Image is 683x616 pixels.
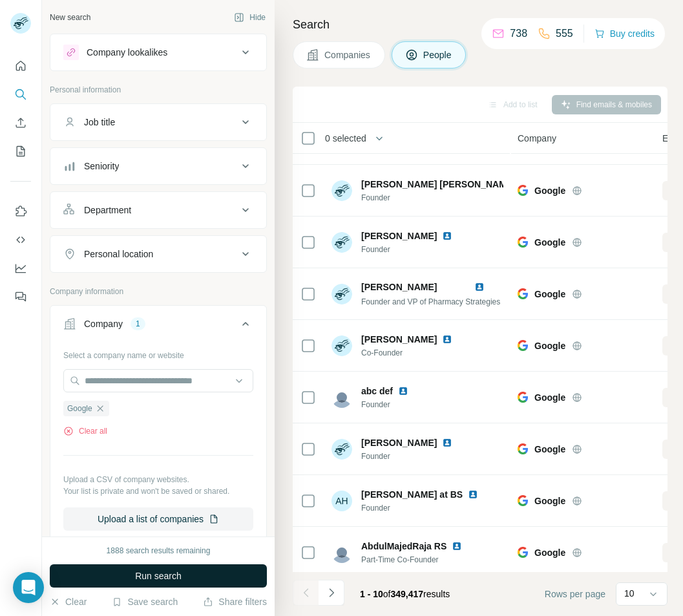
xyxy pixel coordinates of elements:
[331,491,352,511] div: AH
[518,132,556,145] span: Company
[360,589,450,599] span: results
[293,16,667,34] h4: Search
[10,285,31,308] button: Feedback
[556,26,573,41] p: 555
[10,200,31,223] button: Use Surfe on LinkedIn
[518,340,528,350] img: Logo of Google
[594,25,655,43] button: Buy credits
[331,542,352,563] img: Avatar
[398,386,408,396] img: LinkedIn logo
[361,333,437,346] span: [PERSON_NAME]
[324,48,372,61] span: Companies
[361,385,393,398] span: abc def
[361,192,503,204] span: Founder
[468,489,478,500] img: LinkedIn logo
[534,494,565,507] span: Google
[203,595,267,608] button: Share filters
[331,387,352,408] img: Avatar
[361,399,424,410] span: Founder
[423,48,453,61] span: People
[107,545,211,557] div: 1888 search results remaining
[50,107,266,138] button: Job title
[361,502,494,514] span: Founder
[361,489,463,500] span: [PERSON_NAME] at BS
[87,46,167,59] div: Company lookalikes
[518,495,528,505] img: Logo of Google
[10,54,31,78] button: Quick start
[534,339,565,352] span: Google
[383,589,391,599] span: of
[50,84,267,96] p: Personal information
[534,443,565,456] span: Google
[84,160,119,173] div: Seniority
[518,547,528,557] img: Logo of Google
[331,284,352,304] img: Avatar
[442,438,452,448] img: LinkedIn logo
[518,237,528,247] img: Logo of Google
[361,244,468,255] span: Founder
[50,564,267,588] button: Run search
[361,554,478,566] span: Part-Time Co-Founder
[112,595,178,608] button: Save search
[225,8,275,27] button: Hide
[67,403,92,414] span: Google
[361,229,437,242] span: [PERSON_NAME]
[534,546,565,559] span: Google
[331,335,352,356] img: Avatar
[518,443,528,454] img: Logo of Google
[50,12,90,23] div: New search
[10,257,31,280] button: Dashboard
[10,83,31,106] button: Search
[331,180,352,201] img: Avatar
[10,140,31,163] button: My lists
[50,308,266,345] button: Company1
[534,236,565,249] span: Google
[391,589,424,599] span: 349,417
[518,392,528,402] img: Logo of Google
[452,541,462,551] img: LinkedIn logo
[361,282,437,292] span: [PERSON_NAME]
[545,588,605,600] span: Rows per page
[624,587,635,600] p: 10
[10,111,31,134] button: Enrich CSV
[361,540,447,553] span: AbdulMajedRaja RS
[518,288,528,299] img: Logo of Google
[63,507,253,531] button: Upload a list of companies
[50,37,266,68] button: Company lookalikes
[442,334,452,345] img: LinkedIn logo
[361,297,500,306] span: Founder and VP of Pharmacy Strategies
[331,439,352,460] img: Avatar
[50,595,87,608] button: Clear
[50,239,266,270] button: Personal location
[63,474,253,485] p: Upload a CSV of company websites.
[319,580,344,606] button: Navigate to next page
[474,282,485,292] img: LinkedIn logo
[13,572,44,603] div: Open Intercom Messenger
[534,288,565,301] span: Google
[534,184,565,197] span: Google
[84,248,153,260] div: Personal location
[131,318,145,330] div: 1
[10,228,31,251] button: Use Surfe API
[360,589,383,599] span: 1 - 10
[442,231,452,241] img: LinkedIn logo
[50,286,267,297] p: Company information
[135,569,182,582] span: Run search
[63,425,107,437] button: Clear all
[361,347,468,359] span: Co-Founder
[361,178,516,191] span: [PERSON_NAME] [PERSON_NAME]
[361,451,468,462] span: Founder
[325,132,366,145] span: 0 selected
[361,436,437,449] span: [PERSON_NAME]
[84,116,115,129] div: Job title
[84,317,123,330] div: Company
[534,391,565,404] span: Google
[63,345,253,361] div: Select a company name or website
[50,195,266,226] button: Department
[50,151,266,182] button: Seniority
[63,485,253,497] p: Your list is private and won't be saved or shared.
[331,232,352,253] img: Avatar
[518,185,528,195] img: Logo of Google
[84,204,131,217] div: Department
[510,26,527,41] p: 738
